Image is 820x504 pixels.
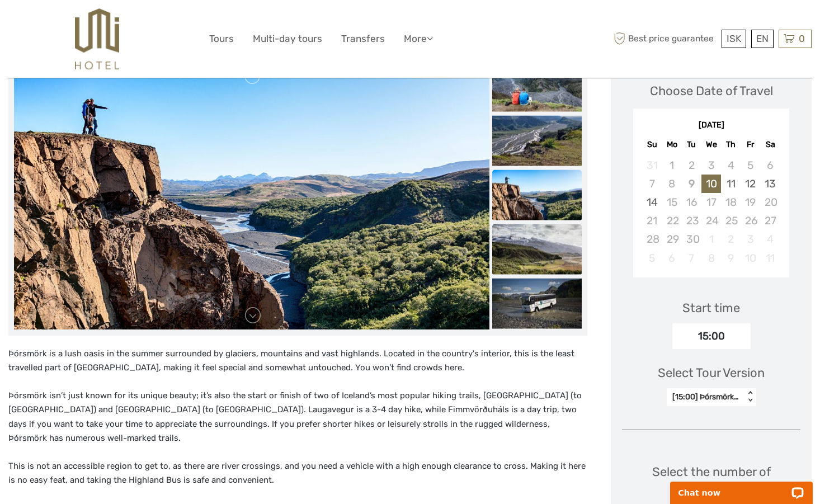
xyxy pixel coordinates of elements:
img: e58b02fcabaa443ca828d45b0e725c29_main_slider.jpg [14,62,489,329]
div: < > [745,391,755,403]
a: Multi-day tours [253,31,322,47]
div: Not available Thursday, October 2nd, 2025 [721,230,741,248]
p: Þórsmörk is a lush oasis in the summer surrounded by glaciers, mountains and vast highlands. Loca... [8,347,587,375]
img: 9c373b4ba3704325bec5a80a540ad52a_slider_thumbnail.jpg [492,224,582,274]
img: e58b02fcabaa443ca828d45b0e725c29_slider_thumbnail.jpg [492,169,582,220]
div: Choose Thursday, September 11th, 2025 [721,175,741,193]
div: 15:00 [672,323,751,349]
div: Choose Wednesday, September 10th, 2025 [701,175,721,193]
div: Not available Sunday, October 5th, 2025 [642,249,662,267]
div: Not available Friday, September 19th, 2025 [741,193,760,211]
img: 526-1e775aa5-7374-4589-9d7e-5793fb20bdfc_logo_big.jpg [75,8,119,69]
img: 96c2117a342c4946bcdecf525c948ebb_slider_thumbnail.jpg [492,278,582,328]
div: Not available Sunday, September 28th, 2025 [642,230,662,248]
div: Not available Wednesday, October 8th, 2025 [701,249,721,267]
div: Not available Tuesday, September 16th, 2025 [682,193,701,211]
div: Not available Wednesday, September 24th, 2025 [701,211,721,230]
div: Not available Monday, September 8th, 2025 [662,175,682,193]
a: More [404,31,433,47]
img: 3a79f7055a3142d28543038893966d57_slider_thumbnail.jpg [492,61,582,111]
div: [DATE] [633,120,789,131]
div: Not available Saturday, September 27th, 2025 [760,211,780,230]
div: Not available Friday, October 10th, 2025 [741,249,760,267]
div: Not available Thursday, September 4th, 2025 [721,156,741,175]
div: Not available Thursday, September 18th, 2025 [721,193,741,211]
div: Not available Saturday, October 4th, 2025 [760,230,780,248]
iframe: LiveChat chat widget [663,469,820,504]
div: Sa [760,137,780,152]
div: Not available Friday, September 26th, 2025 [741,211,760,230]
div: Not available Sunday, September 7th, 2025 [642,175,662,193]
div: Not available Tuesday, September 9th, 2025 [682,175,701,193]
a: Tours [209,31,234,47]
div: Not available Thursday, October 9th, 2025 [721,249,741,267]
div: Select Tour Version [658,364,765,381]
div: Not available Monday, October 6th, 2025 [662,249,682,267]
div: Not available Monday, September 1st, 2025 [662,156,682,175]
div: Not available Sunday, August 31st, 2025 [642,156,662,175]
span: ISK [727,33,741,44]
div: EN [751,30,774,48]
div: Not available Saturday, September 20th, 2025 [760,193,780,211]
p: Þórsmörk isn’t just known for its unique beauty; it’s also the start or finish of two of Iceland’... [8,389,587,446]
div: Tu [682,137,701,152]
div: Not available Sunday, September 21st, 2025 [642,211,662,230]
div: month 2025-09 [637,156,785,267]
div: Choose Sunday, September 14th, 2025 [642,193,662,211]
div: Not available Tuesday, September 2nd, 2025 [682,156,701,175]
div: Choose Date of Travel [650,82,773,100]
p: This is not an accessible region to get to, as there are river crossings, and you need a vehicle ... [8,459,587,488]
div: Start time [682,299,740,317]
div: Th [721,137,741,152]
div: Not available Friday, October 3rd, 2025 [741,230,760,248]
div: Not available Monday, September 15th, 2025 [662,193,682,211]
div: Not available Wednesday, September 3rd, 2025 [701,156,721,175]
span: Best price guarantee [611,30,719,48]
div: Choose Friday, September 12th, 2025 [741,175,760,193]
span: 0 [797,33,807,44]
div: Choose Saturday, September 13th, 2025 [760,175,780,193]
div: Not available Monday, September 29th, 2025 [662,230,682,248]
div: Not available Wednesday, September 17th, 2025 [701,193,721,211]
div: Not available Tuesday, October 7th, 2025 [682,249,701,267]
img: 1ad2883ed3ec47cdbcea39bcba5faeb9_slider_thumbnail.jpg [492,115,582,166]
div: [15:00] Þórsmörk Básar (Útivist) - BSÍ Bus [GEOGRAPHIC_DATA] [672,392,739,403]
div: Not available Wednesday, October 1st, 2025 [701,230,721,248]
div: Not available Saturday, September 6th, 2025 [760,156,780,175]
div: Not available Saturday, October 11th, 2025 [760,249,780,267]
div: Not available Tuesday, September 23rd, 2025 [682,211,701,230]
div: Not available Friday, September 5th, 2025 [741,156,760,175]
div: Not available Monday, September 22nd, 2025 [662,211,682,230]
div: We [701,137,721,152]
div: Su [642,137,662,152]
div: Not available Tuesday, September 30th, 2025 [682,230,701,248]
a: Transfers [341,31,385,47]
div: Not available Thursday, September 25th, 2025 [721,211,741,230]
div: Fr [741,137,760,152]
div: Mo [662,137,682,152]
